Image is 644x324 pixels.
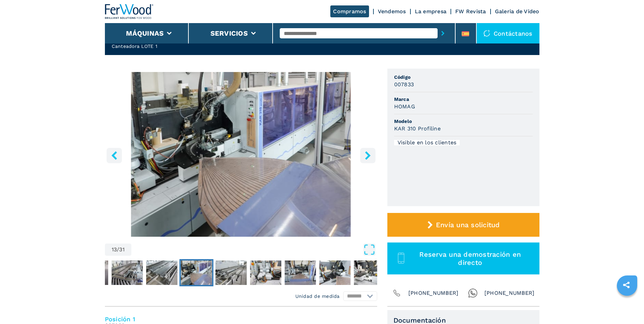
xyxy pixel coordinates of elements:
button: Go to Slide 10 [75,259,109,286]
span: Marca [394,96,533,103]
button: left-button [107,148,122,163]
span: 13 [112,247,117,252]
img: Whatsapp [468,288,478,298]
a: FW Revista [455,8,486,15]
a: La empresa [415,8,447,15]
a: sharethis [618,276,635,293]
span: Código [394,74,533,80]
img: 9c3fd07e0f6bee30647ddb7ff2a8397c [77,260,108,285]
button: Go to Slide 15 [249,259,282,286]
button: Go to Slide 13 [179,259,213,286]
img: d43929fde15d19e9b79f6f67fed2f781 [181,260,212,285]
img: e8282dbf06bb13a449e684cae9d5b4bd [284,260,316,285]
img: 79dc4fb68ab7feeac5fce37aa317fbdc [319,260,350,285]
span: [PHONE_NUMBER] [408,288,459,298]
img: Phone [392,288,402,298]
img: c3306f2fff256e249ae606c021fafd00 [354,260,385,285]
div: Contáctanos [477,23,539,43]
button: Go to Slide 11 [110,259,144,286]
em: Unidad de medida [295,293,340,300]
button: Go to Slide 12 [145,259,179,286]
img: Canteadora LOTE 1 HOMAG KAR 310 Profiline [105,72,377,237]
button: Máquinas [126,29,164,37]
span: / [117,247,119,252]
button: right-button [360,148,375,163]
h4: Posición 1 [105,315,377,323]
span: [PHONE_NUMBER] [484,288,535,298]
img: 3135d7f0e825a502e2908c5e3d84b968 [146,260,177,285]
button: Reserva una demostración en directo [387,242,539,274]
img: Contáctanos [483,30,490,37]
span: Reserva una demostración en directo [409,250,531,267]
a: Galeria de Video [495,8,539,15]
img: a6f1d1970620c87c9e1e74914dc935e3 [111,260,143,285]
h2: Canteadora LOTE 1 [112,43,229,50]
button: Open Fullscreen [133,244,375,256]
img: Ferwood [105,4,154,19]
span: 31 [119,247,125,252]
h3: KAR 310 Profiline [394,125,441,132]
div: Go to Slide 13 [105,72,377,237]
button: Go to Slide 17 [318,259,352,286]
img: 83df3d5d4ad2ca91d38d5fc5efceee54 [250,260,281,285]
button: Go to Slide 16 [283,259,317,286]
button: Envía una solicitud [387,213,539,237]
iframe: Chat [615,293,639,319]
button: submit-button [438,25,448,41]
a: Compramos [330,5,369,17]
div: Visible en los clientes [394,140,460,145]
span: Modelo [394,118,533,125]
h3: 007833 [394,80,414,88]
a: Vendemos [378,8,406,15]
button: Servicios [210,29,248,37]
img: 5f4b88ba118da7b32cdd5d7444c49550 [215,260,246,285]
span: Envía una solicitud [436,221,500,229]
button: Go to Slide 14 [214,259,248,286]
button: Go to Slide 18 [352,259,386,286]
h3: HOMAG [394,103,415,110]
